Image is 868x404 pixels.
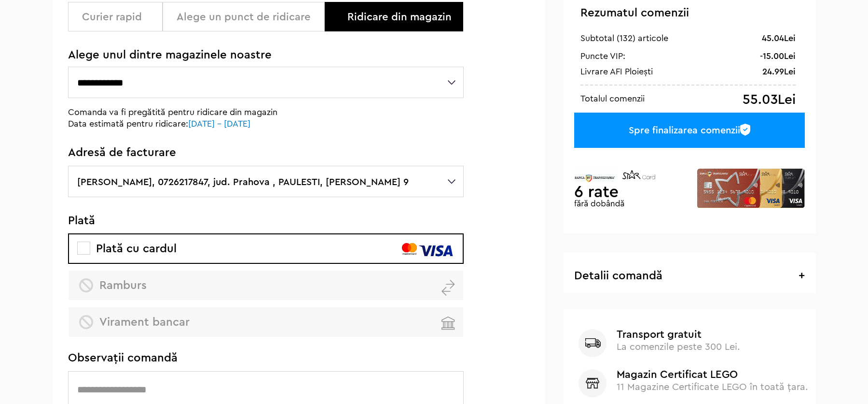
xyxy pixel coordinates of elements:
[799,270,805,282] span: +
[574,113,804,148] div: Spre finalizarea comenzii
[617,329,809,340] b: Transport gratuit
[579,369,606,397] img: Magazin Certificat LEGO
[68,50,464,60] p: Alege unul dintre magazinele noastre
[68,118,333,130] p: Data estimată pentru ridicare:
[617,342,740,352] span: La comenzile peste 300 Lei.
[188,119,250,128] span: [DATE] - [DATE]
[760,51,796,61] div: -15.00Lei
[574,270,804,282] h3: Detalii comandă
[580,66,653,77] div: Livrare AFI Ploiești
[68,166,464,197] label: [PERSON_NAME], 0726217847, jud. Prahova , PAULESTI, [PERSON_NAME] 9
[580,51,625,61] div: Puncte VIP:
[68,352,464,364] h3: Observații comandă
[580,93,645,104] div: Totalul comenzii
[580,32,668,44] div: Subtotal (132) articole
[617,382,808,392] span: 11 Magazine Certificate LEGO în toată țara.
[177,11,317,23] div: Alege un punct de ridicare
[580,7,689,19] span: Rezumatul comenzii
[617,369,809,380] b: Magazin Certificat LEGO
[68,106,333,118] p: Comanda va fi pregătită pentru ridicare din magazin
[743,93,796,107] div: 55.03Lei
[579,329,606,357] img: Transport gratuit
[68,215,464,227] h3: Plată
[68,147,464,159] h3: Adresă de facturare
[762,66,796,77] div: 24.99Lei
[82,11,156,23] div: Curier rapid
[79,243,177,255] span: Plată cu cardul
[347,11,456,23] div: Ridicare din magazin
[762,32,796,44] div: 45.04Lei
